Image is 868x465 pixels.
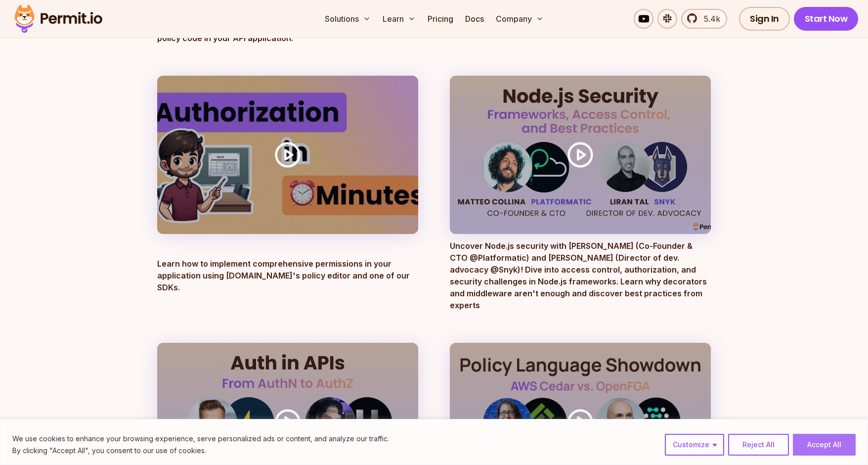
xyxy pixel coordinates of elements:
[698,13,720,25] span: 5.4k
[492,9,548,29] button: Company
[681,9,727,29] a: 5.4k
[12,433,389,445] p: We use cookies to enhance your browsing experience, serve personalized ads or content, and analyz...
[379,9,420,29] button: Learn
[321,9,375,29] button: Solutions
[424,9,457,29] a: Pricing
[10,2,107,36] img: Permit logo
[461,9,488,29] a: Docs
[665,434,724,456] button: Customize
[450,240,711,311] p: Uncover Node.js security with [PERSON_NAME] (Co-Founder & CTO @Platformatic) and [PERSON_NAME] (D...
[739,7,790,31] a: Sign In
[728,434,789,456] button: Reject All
[794,7,859,31] a: Start Now
[157,258,418,311] p: Learn how to implement comprehensive permissions in your application using [DOMAIN_NAME]'s policy...
[12,445,389,457] p: By clicking "Accept All", you consent to our use of cookies.
[793,434,856,456] button: Accept All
